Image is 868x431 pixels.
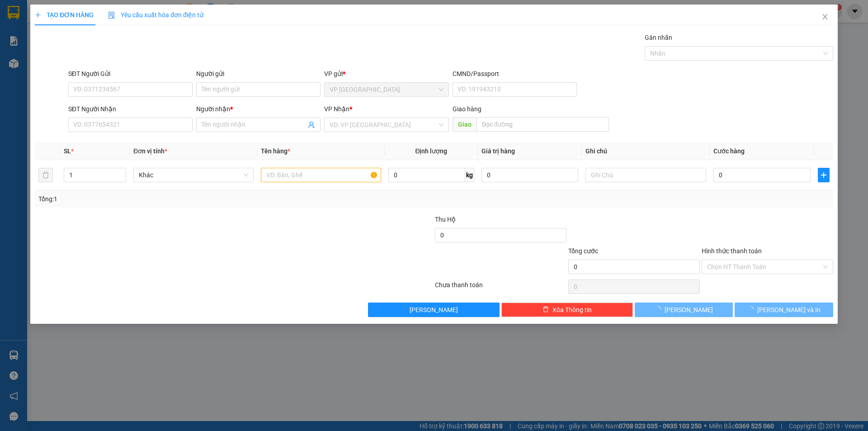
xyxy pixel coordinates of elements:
[713,147,745,155] span: Cước hàng
[35,11,94,19] span: TẠO ĐƠN HÀNG
[476,117,609,132] input: Dọc đường
[818,168,830,182] button: plus
[35,12,41,18] span: plus
[702,247,762,255] label: Hình thức thanh toán
[196,69,321,79] div: Người gửi
[645,34,672,41] label: Gán nhãn
[325,69,449,79] div: VP gửi
[812,5,838,30] button: Close
[465,168,474,182] span: kg
[196,104,321,114] div: Người nhận
[453,117,476,132] span: Giao
[68,104,193,114] div: SĐT Người Nhận
[542,306,549,313] span: delete
[453,105,481,113] span: Giao hàng
[308,121,316,128] span: user-add
[415,147,448,155] span: Định lượng
[635,303,733,317] button: [PERSON_NAME]
[665,305,713,315] span: [PERSON_NAME]
[139,168,248,182] span: Khác
[410,305,458,315] span: [PERSON_NAME]
[68,69,193,79] div: SĐT Người Gửi
[64,147,71,155] span: SL
[325,105,350,113] span: VP Nhận
[38,194,335,204] div: Tổng: 1
[821,13,829,20] span: close
[133,147,167,155] span: Đơn vị tính
[757,305,821,315] span: [PERSON_NAME] và In
[552,305,592,315] span: Xóa Thông tin
[502,303,633,317] button: deleteXóa Thông tin
[330,83,443,96] span: VP Ninh Hòa
[108,11,203,19] span: Yêu cầu xuất hóa đơn điện tử
[481,147,515,155] span: Giá trị hàng
[818,171,829,179] span: plus
[582,142,710,160] th: Ghi chú
[453,69,577,79] div: CMND/Passport
[568,247,598,255] span: Tổng cước
[435,216,456,223] span: Thu Hộ
[38,168,53,182] button: delete
[434,280,567,296] div: Chưa thanh toán
[655,306,665,313] span: loading
[735,303,833,317] button: [PERSON_NAME] và In
[586,168,706,182] input: Ghi Chú
[481,168,579,182] input: 0
[747,306,757,313] span: loading
[368,303,500,317] button: [PERSON_NAME]
[261,168,381,182] input: VD: Bàn, Ghế
[108,12,115,19] img: icon
[261,147,290,155] span: Tên hàng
